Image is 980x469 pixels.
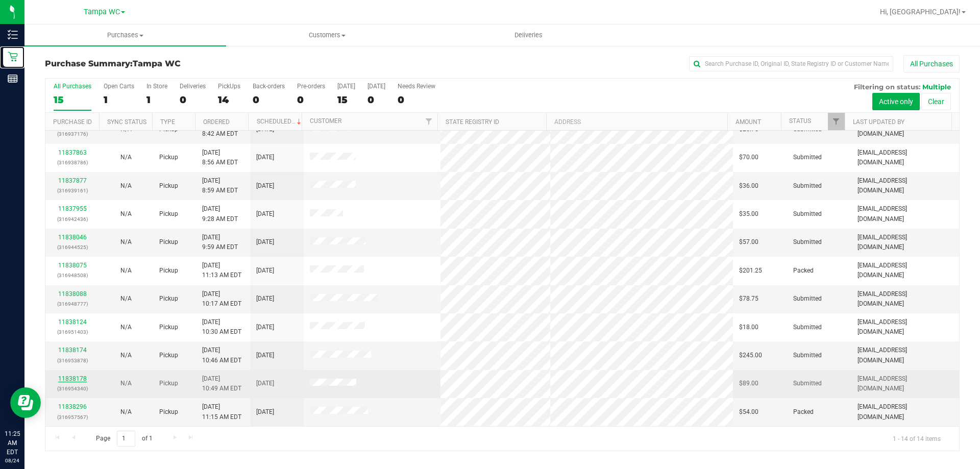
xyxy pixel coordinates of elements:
div: All Purchases [54,83,91,90]
a: State Registry ID [446,118,499,126]
span: Pickup [159,266,178,276]
input: 1 [117,431,135,447]
button: N/A [120,266,132,276]
p: 11:25 AM EDT [5,429,20,457]
button: N/A [120,379,132,388]
a: Customers [226,24,428,46]
p: (316957567) [52,412,93,422]
div: PickUps [218,83,240,90]
span: Pickup [159,351,178,360]
div: 1 [104,94,134,106]
span: Tampa WC [133,59,181,68]
span: Packed [793,266,814,276]
a: Purchase ID [53,118,92,126]
inline-svg: Reports [8,73,18,84]
div: 15 [54,94,91,106]
a: Deliveries [428,24,629,46]
span: [DATE] 11:15 AM EDT [202,402,241,422]
a: Sync Status [107,118,146,126]
span: Pickup [159,209,178,219]
div: 0 [398,94,435,106]
span: Customers [227,31,427,40]
span: Not Applicable [120,380,132,387]
p: (316939161) [52,186,93,195]
span: [DATE] [256,209,274,219]
div: 0 [253,94,285,106]
h3: Purchase Summary: [45,59,350,68]
button: N/A [120,351,132,360]
iframe: Resource center [10,387,41,418]
p: (316951403) [52,327,93,337]
a: 11838046 [58,234,87,241]
span: Pickup [159,323,178,332]
div: Back-orders [253,83,285,90]
span: Pickup [159,181,178,191]
p: (316953878) [52,356,93,365]
span: Not Applicable [120,408,132,415]
a: Customer [310,117,341,125]
span: Not Applicable [120,154,132,161]
span: Packed [793,407,814,417]
span: [DATE] 9:59 AM EDT [202,233,238,252]
span: $54.00 [739,407,758,417]
a: 11838075 [58,262,87,269]
span: Tampa WC [84,8,120,16]
span: [EMAIL_ADDRESS][DOMAIN_NAME] [857,148,953,167]
span: [EMAIL_ADDRESS][DOMAIN_NAME] [857,402,953,422]
a: 11838174 [58,347,87,354]
span: [DATE] [256,351,274,360]
a: 11838124 [58,318,87,326]
a: 11837955 [58,205,87,212]
button: N/A [120,237,132,247]
div: 1 [146,94,167,106]
a: 11837863 [58,149,87,156]
span: [DATE] [256,266,274,276]
span: [DATE] [256,294,274,304]
a: Filter [421,113,437,130]
span: Submitted [793,209,822,219]
span: [DATE] [256,153,274,162]
span: $18.00 [739,323,758,332]
span: [DATE] 10:46 AM EDT [202,345,241,365]
span: [EMAIL_ADDRESS][DOMAIN_NAME] [857,289,953,309]
span: $245.00 [739,351,762,360]
button: All Purchases [903,55,960,72]
span: Page of 1 [87,431,161,447]
span: [DATE] 11:13 AM EDT [202,261,241,280]
a: Amount [736,118,761,126]
div: Deliveries [180,83,206,90]
span: Submitted [793,294,822,304]
inline-svg: Retail [8,52,18,62]
p: (316954340) [52,384,93,393]
span: [DATE] 9:28 AM EDT [202,204,238,224]
div: 0 [297,94,325,106]
span: Not Applicable [120,267,132,274]
span: [EMAIL_ADDRESS][DOMAIN_NAME] [857,176,953,195]
a: 11838178 [58,375,87,382]
span: [DATE] 8:59 AM EDT [202,176,238,195]
div: 14 [218,94,240,106]
span: Filtering on status: [854,83,920,91]
div: Open Carts [104,83,134,90]
a: 11838296 [58,403,87,410]
a: 11837877 [58,177,87,184]
p: (316937176) [52,129,93,139]
span: [EMAIL_ADDRESS][DOMAIN_NAME] [857,233,953,252]
p: (316948508) [52,270,93,280]
button: N/A [120,153,132,162]
span: $78.75 [739,294,758,304]
div: [DATE] [367,83,385,90]
span: Submitted [793,379,822,388]
a: Scheduled [257,118,303,125]
span: Pickup [159,237,178,247]
span: [DATE] 10:30 AM EDT [202,317,241,337]
span: Submitted [793,323,822,332]
span: Pickup [159,379,178,388]
a: Filter [828,113,845,130]
span: [DATE] 10:17 AM EDT [202,289,241,309]
p: 08/24 [5,457,20,464]
span: Not Applicable [120,352,132,359]
button: N/A [120,407,132,417]
span: Submitted [793,181,822,191]
div: 0 [180,94,206,106]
